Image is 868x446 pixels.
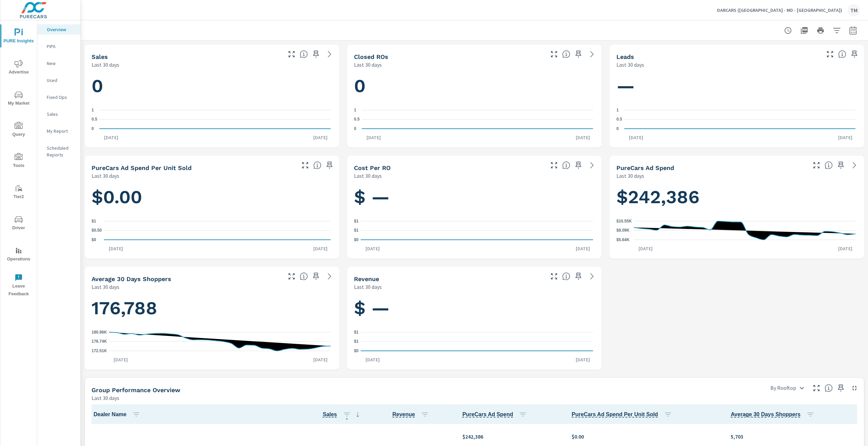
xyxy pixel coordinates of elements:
[616,228,630,233] text: $8.09K
[354,237,359,242] text: $0
[47,77,75,84] p: Used
[354,283,382,291] p: Last 30 days
[361,245,384,252] p: [DATE]
[616,186,857,209] h1: $242,386
[37,126,80,136] div: My Report
[47,145,75,158] p: Scheduled Reports
[37,41,80,51] div: PIPA
[731,432,856,441] p: 5,703
[587,160,597,171] a: See more details in report
[309,356,332,363] p: [DATE]
[573,49,584,60] span: Save this to your personalized report
[766,382,808,394] div: By Rooftop
[2,247,35,263] span: Operations
[814,24,827,37] button: Print Report
[37,58,80,68] div: New
[825,384,833,392] span: Understand group performance broken down by various segments. Use the dropdown in the upper right...
[616,237,630,242] text: $5.64K
[47,111,75,118] p: Sales
[323,410,337,419] span: Number of vehicles sold by the dealership over the selected date range. [Source: This data is sou...
[562,161,570,169] span: Average cost incurred by the dealership from each Repair Order closed over the selected date rang...
[849,383,860,394] button: Minimize Widget
[99,134,123,141] p: [DATE]
[2,91,35,107] span: My Market
[354,108,356,112] text: 1
[731,410,801,419] span: A rolling 30 day total of daily Shoppers on the dealership website, averaged over the selected da...
[311,271,321,282] span: Save this to your personalized report
[624,134,648,141] p: [DATE]
[549,49,559,60] button: Make Fullscreen
[562,272,570,280] span: Total sales revenue over the selected date range. [Source: This data is sourced from the dealer’s...
[2,60,35,76] span: Advertise
[354,117,360,122] text: 0.5
[300,272,308,280] span: A rolling 30 day total of daily Shoppers on the dealership website, averaged over the selected da...
[2,274,35,298] span: Leave Feedback
[92,117,97,122] text: 0.5
[92,348,107,353] text: 172.51K
[354,61,382,69] p: Last 30 days
[92,283,119,291] p: Last 30 days
[797,24,811,37] button: "Export Report to PDF"
[2,28,35,45] span: PURE Insights
[571,245,595,252] p: [DATE]
[47,94,75,101] p: Fixed Ops
[462,410,513,419] span: Total cost of media for all PureCars channels for the selected dealership group over the selected...
[92,275,171,282] h5: Average 30 Days Shoppers
[309,134,332,141] p: [DATE]
[2,153,35,170] span: Tools
[616,108,619,112] text: 1
[313,161,321,169] span: Average cost of advertising per each vehicle sold at the dealer over the selected date range. The...
[571,356,595,363] p: [DATE]
[616,219,632,224] text: $10.55K
[849,160,860,171] a: See more details in report
[37,109,80,119] div: Sales
[848,4,860,16] div: TM
[92,126,94,131] text: 0
[573,271,584,282] span: Save this to your personalized report
[549,160,559,171] button: Make Fullscreen
[731,410,817,419] span: Average 30 Days Shoppers
[572,432,720,441] p: $0.00
[47,128,75,134] p: My Report
[92,53,108,60] h5: Sales
[354,172,382,180] p: Last 30 days
[354,126,356,131] text: 0
[833,245,857,252] p: [DATE]
[835,160,846,171] span: Save this to your personalized report
[92,237,96,242] text: $0
[324,271,335,282] a: See more details in report
[572,410,675,419] span: PureCars Ad Spend Per Unit Sold
[833,134,857,141] p: [DATE]
[311,49,321,60] span: Save this to your personalized report
[354,297,595,320] h1: $ —
[92,297,332,320] h1: 176,788
[92,330,107,335] text: 180.96K
[354,75,595,98] h1: 0
[94,410,143,419] span: Dealer Name
[47,26,75,33] p: Overview
[2,184,35,201] span: Tier2
[616,164,674,171] h5: PureCars Ad Spend
[92,339,107,344] text: 176.74K
[634,245,657,252] p: [DATE]
[825,161,833,169] span: Total cost of media for all PureCars channels for the selected dealership group over the selected...
[849,49,860,60] span: Save this to your personalized report
[324,49,335,60] a: See more details in report
[562,50,570,58] span: Number of Repair Orders Closed by the selected dealership group over the selected time range. [So...
[92,394,119,402] p: Last 30 days
[354,339,359,344] text: $1
[286,271,297,282] button: Make Fullscreen
[616,61,644,69] p: Last 30 days
[354,228,359,233] text: $1
[354,164,391,171] h5: Cost per RO
[361,356,384,363] p: [DATE]
[354,53,388,60] h5: Closed ROs
[587,271,597,282] a: See more details in report
[37,24,80,35] div: Overview
[37,92,80,102] div: Fixed Ops
[354,186,595,209] h1: $ —
[616,117,622,122] text: 0.5
[354,348,359,353] text: $0
[2,215,35,232] span: Driver
[92,61,119,69] p: Last 30 days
